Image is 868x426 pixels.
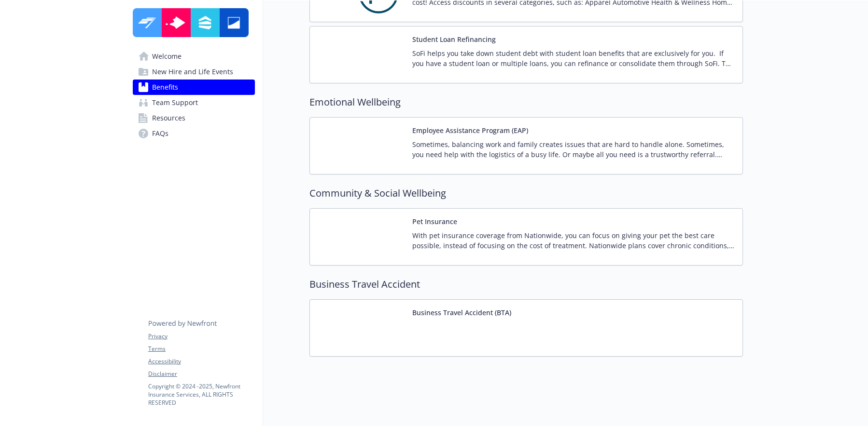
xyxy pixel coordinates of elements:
img: Guardian carrier logo [318,125,405,166]
h2: Community & Social Wellbeing [309,186,743,200]
img: Nationwide Pet Insurance carrier logo [318,216,405,257]
button: Student Loan Refinancing [412,34,496,44]
a: Benefits [133,80,255,95]
h2: Emotional Wellbeing [309,95,743,109]
span: FAQs [152,126,168,141]
button: Business Travel Accident (BTA) [412,307,511,318]
p: Copyright © 2024 - 2025 , Newfront Insurance Services, ALL RIGHTS RESERVED [148,382,254,407]
a: Resources [133,110,255,126]
span: Benefits [152,80,178,95]
a: Terms [148,345,254,353]
span: New Hire and Life Events [152,64,233,80]
p: Sometimes, balancing work and family creates issues that are hard to handle alone. Sometimes, you... [412,139,735,160]
a: New Hire and Life Events [133,64,255,80]
a: Disclaimer [148,370,254,378]
p: With pet insurance coverage from Nationwide, you can focus on giving your pet the best care possi... [412,230,735,251]
button: Pet Insurance [412,216,457,226]
img: SoFi carrier logo [318,34,405,75]
a: Welcome [133,49,255,64]
a: FAQs [133,126,255,141]
span: Resources [152,110,185,126]
p: SoFi helps you take down student debt with student loan benefits that are exclusively for you. If... [412,48,735,68]
a: Privacy [148,332,254,341]
h2: Business Travel Accident [309,277,743,292]
a: Accessibility [148,357,254,366]
a: Team Support [133,95,255,110]
span: Team Support [152,95,198,110]
span: Welcome [152,49,182,64]
button: Employee Assistance Program (EAP) [412,125,528,135]
img: Chubb Insurance Company carrier logo [318,307,405,348]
